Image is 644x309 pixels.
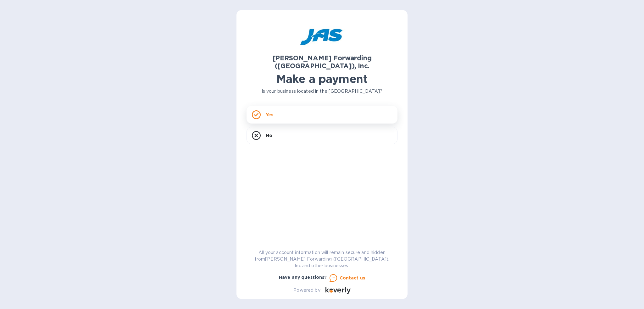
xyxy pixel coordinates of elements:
[266,112,273,118] p: Yes
[279,275,327,280] b: Have any questions?
[340,275,365,280] u: Contact us
[273,54,372,70] b: [PERSON_NAME] Forwarding ([GEOGRAPHIC_DATA]), Inc.
[266,132,272,139] p: No
[293,287,320,294] p: Powered by
[247,249,397,269] p: All your account information will remain secure and hidden from [PERSON_NAME] Forwarding ([GEOGRA...
[247,88,397,95] p: Is your business located in the [GEOGRAPHIC_DATA]?
[247,72,397,86] h1: Make a payment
